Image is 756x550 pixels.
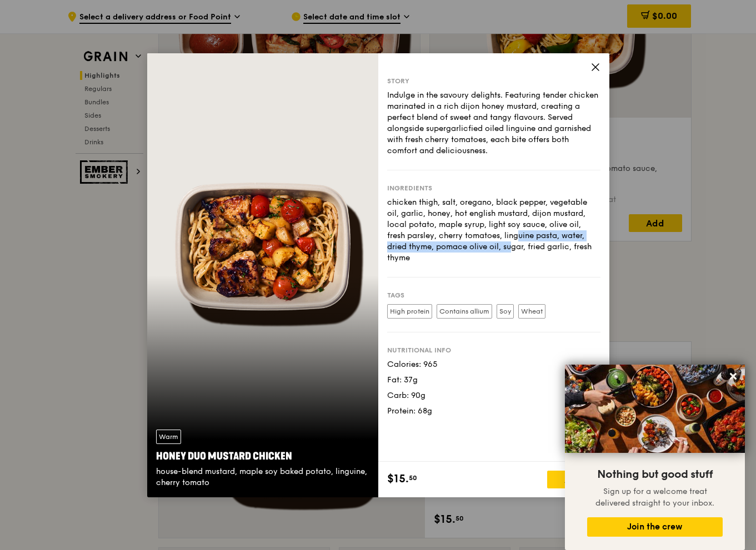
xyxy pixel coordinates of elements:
div: Add [547,471,600,488]
div: Honey Duo Mustard Chicken [156,448,369,464]
label: Soy [497,304,514,319]
button: Join the crew [587,517,723,537]
div: Indulge in the savoury delights. Featuring tender chicken marinated in a rich dijon honey mustard... [387,90,600,157]
div: chicken thigh, salt, oregano, black pepper, vegetable oil, garlic, honey, hot english mustard, di... [387,197,600,264]
label: Wheat [518,304,545,319]
span: Sign up for a welcome treat delivered straight to your inbox. [595,487,714,508]
div: Warm [156,430,181,444]
div: Ingredients [387,184,600,193]
div: Tags [387,291,600,300]
button: Close [724,367,742,385]
div: Protein: 68g [387,406,600,417]
label: Contains allium [437,304,492,319]
div: Story [387,77,600,85]
div: Calories: 965 [387,359,600,370]
span: 50 [409,473,417,482]
span: $15. [387,471,409,487]
div: Fat: 37g [387,375,600,386]
span: Nothing but good stuff [597,468,713,481]
label: High protein [387,304,432,319]
img: DSC07876-Edit02-Large.jpeg [565,365,745,453]
div: Nutritional info [387,346,600,355]
div: house-blend mustard, maple soy baked potato, linguine, cherry tomato [156,466,369,488]
div: Carb: 90g [387,390,600,401]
